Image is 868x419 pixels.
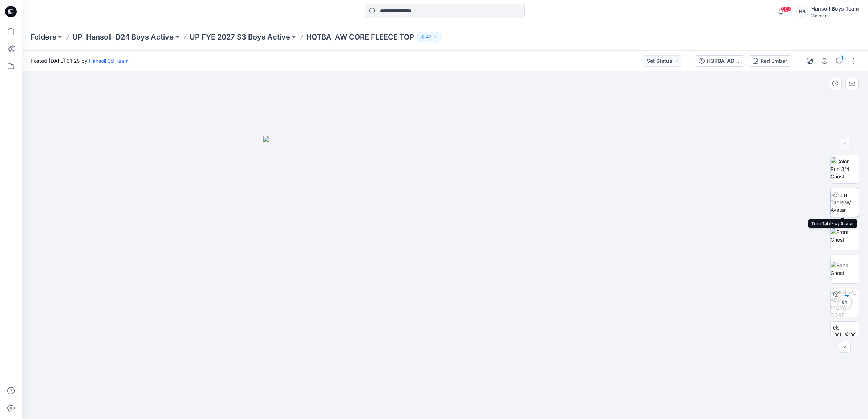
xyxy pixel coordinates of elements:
[72,32,174,42] a: UP_Hansoll_D24 Boys Active
[831,228,859,243] img: Front Ghost
[833,55,845,67] button: 1
[811,4,859,13] div: Hansoll Boys Team
[707,57,740,65] div: HQTBA_ADM FC_AW CORE FLEECE TOP
[760,57,787,65] div: Red Ember
[263,136,626,419] img: eyJhbGciOiJIUzI1NiIsImtpZCI6IjAiLCJzbHQiOiJzZXMiLCJ0eXAiOiJKV1QifQ.eyJkYXRhIjp7InR5cGUiOiJzdG9yYW...
[190,32,290,42] a: UP FYE 2027 S3 Boys Active
[89,58,129,64] a: Hansoll 3d Team
[31,32,56,42] a: Folders
[694,55,745,67] button: HQTBA_ADM FC_AW CORE FLEECE TOP
[811,13,859,19] div: Walmart
[819,55,830,67] button: Details
[831,262,859,277] img: Back Ghost
[831,191,859,214] img: Turn Table w/ Avatar
[834,329,856,342] span: XLSX
[836,299,853,305] div: 8 %
[748,55,792,67] button: Red Ember
[31,57,129,65] span: Posted [DATE] 01:25 by
[306,32,414,42] p: HQTBA_AW CORE FLEECE TOP
[831,157,859,180] img: Color Run 3/4 Ghost
[426,33,432,41] p: 43
[417,32,441,42] button: 43
[831,288,859,317] img: HQTBA_ADM FC_AW CORE FLEECE TOP Red Ember
[839,54,846,62] div: 1
[795,5,808,18] div: HB
[780,6,791,12] span: 99+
